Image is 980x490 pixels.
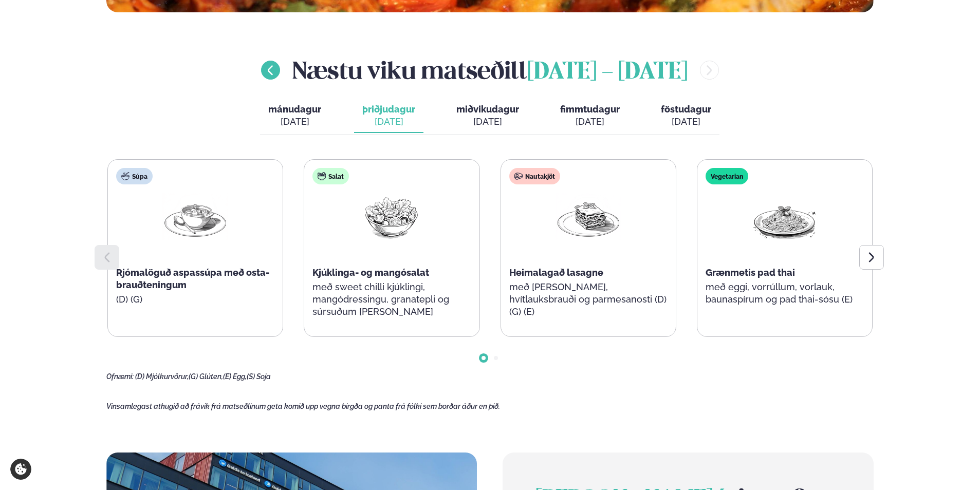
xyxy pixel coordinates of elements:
[509,168,560,184] div: Nautakjöt
[456,116,519,128] div: [DATE]
[509,267,603,278] span: Heimalagað lasagne
[527,61,688,84] span: [DATE] - [DATE]
[106,372,134,381] span: Ofnæmi:
[700,61,719,80] button: menu-btn-right
[456,104,519,115] span: miðvikudagur
[116,293,274,306] p: (D) (G)
[514,172,523,180] img: beef.svg
[362,104,415,115] span: þriðjudagur
[116,168,153,184] div: Súpa
[318,172,326,180] img: salad.svg
[312,267,429,278] span: Kjúklinga- og mangósalat
[661,116,711,128] div: [DATE]
[162,193,228,240] img: Soup.png
[268,104,321,115] span: mánudagur
[448,99,527,133] button: miðvikudagur [DATE]
[312,281,471,318] p: með sweet chilli kjúklingi, mangódressingu, granatepli og súrsuðum [PERSON_NAME]
[661,104,711,115] span: föstudagur
[706,168,748,184] div: Vegetarian
[706,267,795,278] span: Grænmetis pad thai
[10,459,31,480] a: Cookie settings
[556,193,621,240] img: Lasagna.png
[560,116,620,128] div: [DATE]
[268,116,321,128] div: [DATE]
[354,99,423,133] button: þriðjudagur [DATE]
[653,99,719,133] button: föstudagur [DATE]
[752,193,818,240] img: Spagetti.png
[706,281,864,306] p: með eggi, vorrúllum, vorlauk, baunaspírum og pad thai-sósu (E)
[560,104,620,115] span: fimmtudagur
[292,53,688,87] h2: Næstu viku matseðill
[482,356,486,360] span: Go to slide 1
[223,372,247,381] span: (E) Egg,
[116,267,269,290] span: Rjómalöguð aspassúpa með osta-brauðteningum
[362,116,415,128] div: [DATE]
[189,372,223,381] span: (G) Glúten,
[135,372,189,381] span: (D) Mjólkurvörur,
[106,402,500,410] span: Vinsamlegast athugið að frávik frá matseðlinum geta komið upp vegna birgða og panta frá fólki sem...
[494,356,498,360] span: Go to slide 2
[509,281,668,318] p: með [PERSON_NAME], hvítlauksbrauði og parmesanosti (D) (G) (E)
[247,372,271,381] span: (S) Soja
[261,61,280,80] button: menu-btn-left
[121,172,130,180] img: soup.svg
[260,99,329,133] button: mánudagur [DATE]
[552,99,628,133] button: fimmtudagur [DATE]
[359,193,424,240] img: Salad.png
[312,168,349,184] div: Salat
